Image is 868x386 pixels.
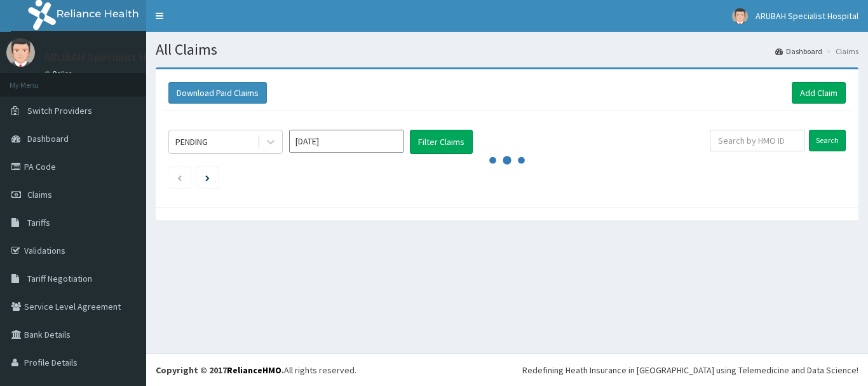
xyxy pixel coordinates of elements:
[156,364,284,376] strong: Copyright © 2017 .
[756,10,858,22] span: ARUBAH Specialist Hospital
[289,130,403,153] input: Select Month and Year
[410,130,473,154] button: Filter Claims
[27,273,92,284] span: Tariff Negotiation
[27,217,50,228] span: Tariffs
[146,354,868,386] footer: All rights reserved.
[27,133,69,144] span: Dashboard
[44,52,181,63] p: ARUBAH Specialist Hospital
[27,105,92,116] span: Switch Providers
[205,172,210,183] a: Next page
[156,41,858,58] h1: All Claims
[177,172,182,183] a: Previous page
[710,130,804,151] input: Search by HMO ID
[6,38,35,67] img: User Image
[732,8,748,24] img: User Image
[824,46,858,57] li: Claims
[775,46,822,57] a: Dashboard
[488,141,526,179] svg: audio-loading
[227,364,281,376] a: RelianceHMO
[792,82,846,104] a: Add Claim
[175,135,208,148] div: PENDING
[27,189,52,200] span: Claims
[522,364,858,376] div: Redefining Heath Insurance in [GEOGRAPHIC_DATA] using Telemedicine and Data Science!
[44,69,75,78] a: Online
[168,82,267,104] button: Download Paid Claims
[809,130,846,151] input: Search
